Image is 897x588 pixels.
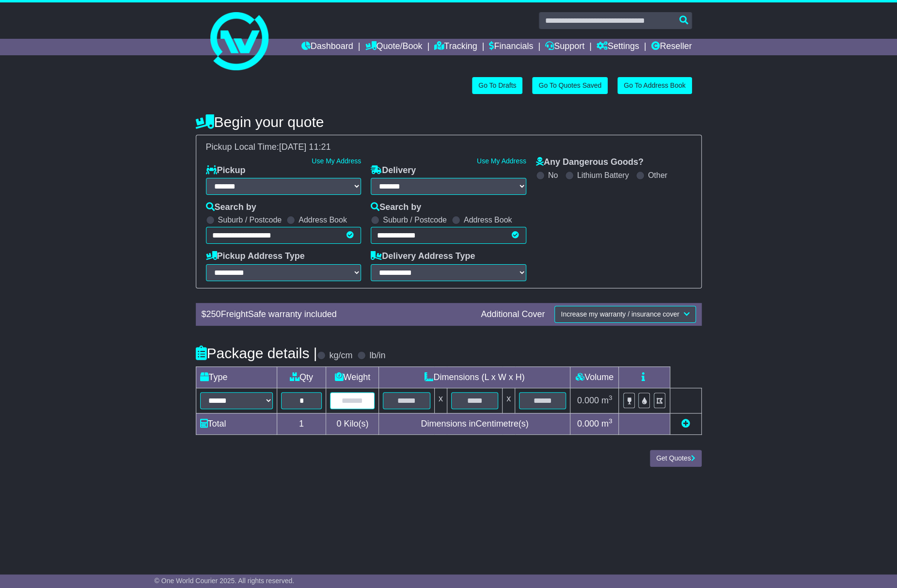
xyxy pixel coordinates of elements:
a: Use My Address [477,157,526,165]
span: Increase my warranty / insurance cover [561,310,679,318]
span: [DATE] 11:21 [279,142,331,152]
sup: 3 [609,417,613,425]
label: Delivery [371,165,416,176]
div: Pickup Local Time: [201,142,696,153]
h4: Begin your quote [196,114,702,130]
label: kg/cm [329,350,352,361]
td: x [503,388,515,413]
span: 250 [206,309,221,319]
td: Weight [326,366,379,388]
td: 1 [277,413,326,434]
a: Dashboard [301,39,353,55]
a: Financials [489,39,533,55]
td: Qty [277,366,326,388]
td: Dimensions in Centimetre(s) [379,413,570,434]
span: 0.000 [577,419,599,429]
label: Suburb / Postcode [218,215,282,224]
div: Additional Cover [476,309,550,320]
td: Volume [570,366,619,388]
label: Other [648,171,667,180]
td: Dimensions (L x W x H) [379,366,570,388]
label: Any Dangerous Goods? [536,157,644,168]
a: Go To Drafts [472,77,522,94]
td: Total [196,413,277,434]
span: © One World Courier 2025. All rights reserved. [155,577,295,585]
td: x [434,388,447,413]
a: Settings [597,39,639,55]
a: Support [545,39,584,55]
label: No [548,171,558,180]
a: Go To Quotes Saved [532,77,608,94]
label: Delivery Address Type [371,251,475,262]
label: lb/in [369,350,385,361]
label: Pickup [206,165,246,176]
sup: 3 [609,394,613,401]
label: Lithium Battery [577,171,629,180]
label: Pickup Address Type [206,251,305,262]
td: Type [196,366,277,388]
label: Suburb / Postcode [383,215,447,224]
label: Search by [371,202,421,213]
a: Go To Address Book [617,77,692,94]
a: Reseller [651,39,692,55]
label: Address Book [299,215,347,224]
span: 0.000 [577,396,599,405]
button: Get Quotes [650,450,702,467]
span: 0 [336,419,341,429]
a: Use My Address [312,157,361,165]
div: $ FreightSafe warranty included [197,309,476,320]
a: Add new item [681,419,690,429]
a: Quote/Book [365,39,422,55]
button: Increase my warranty / insurance cover [554,306,695,323]
span: m [601,396,613,405]
label: Address Book [464,215,512,224]
h4: Package details | [196,345,317,361]
td: Kilo(s) [326,413,379,434]
a: Tracking [434,39,477,55]
span: m [601,419,613,429]
label: Search by [206,202,256,213]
